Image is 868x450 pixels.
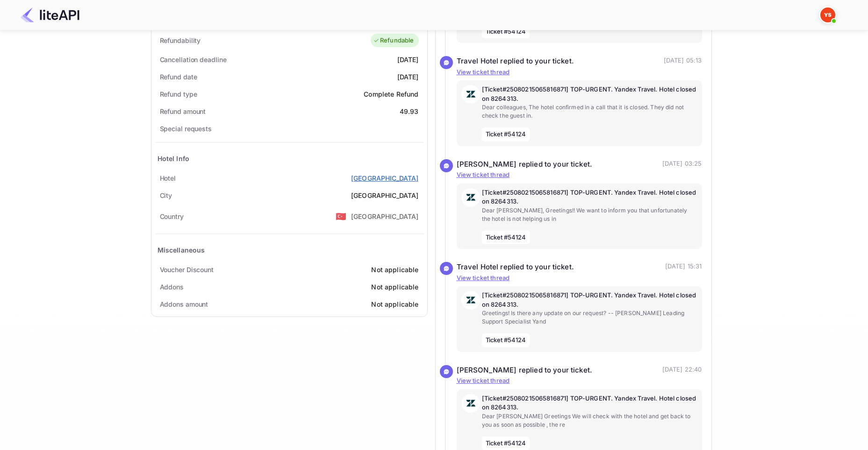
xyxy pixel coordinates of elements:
[160,35,201,45] div: Refundability
[482,394,697,412] p: [Ticket#25080215065816871] TOP-URGENT. Yandex Travel. Hotel closed on 8264313.
[21,7,79,22] img: LiteAPI Logo
[371,299,418,309] div: Not applicable
[662,365,702,376] p: [DATE] 22:40
[482,85,697,103] p: [Ticket#25080215065816871] TOP-URGENT. Yandex Travel. Hotel closed on 8264313.
[461,188,480,207] img: AwvSTEc2VUhQAAAAAElFTkSuQmCC
[457,159,593,170] div: [PERSON_NAME] replied to your ticket.
[482,412,697,429] p: Dear [PERSON_NAME] Greetings We will check with the hotel and get back to you as soon as possible...
[373,36,414,45] div: Refundable
[160,211,184,221] div: Country
[457,376,702,386] p: View ticket thread
[158,154,190,163] div: Hotel Info
[160,106,206,116] div: Refund amount
[160,124,212,134] div: Special requests
[371,282,418,292] div: Not applicable
[160,282,184,292] div: Addons
[397,72,419,82] div: [DATE]
[160,265,214,274] div: Voucher Discount
[457,274,702,283] p: View ticket thread
[160,190,172,200] div: City
[160,55,227,64] div: Cancellation deadline
[351,211,419,221] div: [GEOGRAPHIC_DATA]
[482,333,530,347] span: Ticket #54124
[482,206,697,223] p: Dear [PERSON_NAME], Greetings!! We want to inform you that unfortunately the hotel is not helping...
[336,208,346,225] span: United States
[662,159,702,170] p: [DATE] 03:25
[364,89,418,99] div: Complete Refund
[482,188,697,206] p: [Ticket#25080215065816871] TOP-URGENT. Yandex Travel. Hotel closed on 8264313.
[371,265,418,274] div: Not applicable
[482,291,697,309] p: [Ticket#25080215065816871] TOP-URGENT. Yandex Travel. Hotel closed on 8264313.
[160,72,197,82] div: Refund date
[351,190,419,200] div: [GEOGRAPHIC_DATA]
[400,106,419,116] div: 49.93
[482,231,530,245] span: Ticket #54124
[457,365,593,376] div: [PERSON_NAME] replied to your ticket.
[351,173,419,183] a: [GEOGRAPHIC_DATA]
[457,262,574,273] div: Travel Hotel replied to your ticket.
[482,309,697,326] p: Greetings! Is there any update on our request? -- [PERSON_NAME] Leading Support Specialist Yand
[158,245,205,255] div: Miscellaneous
[664,56,702,67] p: [DATE] 05:13
[160,89,197,99] div: Refund type
[461,291,480,309] img: AwvSTEc2VUhQAAAAAElFTkSuQmCC
[482,25,530,39] span: Ticket #54124
[461,85,480,104] img: AwvSTEc2VUhQAAAAAElFTkSuQmCC
[160,173,176,183] div: Hotel
[461,394,480,413] img: AwvSTEc2VUhQAAAAAElFTkSuQmCC
[457,56,574,67] div: Travel Hotel replied to your ticket.
[160,299,208,309] div: Addons amount
[397,55,419,64] div: [DATE]
[820,7,835,22] img: Yandex Support
[482,127,530,141] span: Ticket #54124
[665,262,702,273] p: [DATE] 15:31
[457,68,702,77] p: View ticket thread
[482,103,697,120] p: Dear colleagues, The hotel confirmed in a call that it is closed. They did not check the guest in.
[457,170,702,180] p: View ticket thread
